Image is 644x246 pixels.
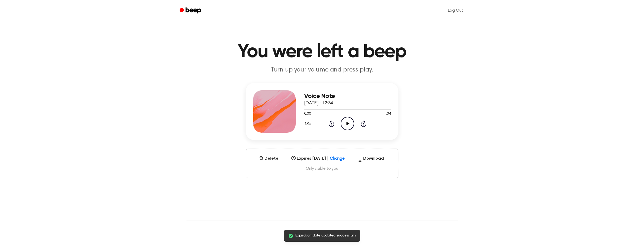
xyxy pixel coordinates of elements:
[356,155,386,164] button: Download
[304,93,391,100] h3: Voice Note
[176,6,206,16] a: Beep
[304,119,313,128] button: 2.0x
[253,166,392,171] span: Only visible to you
[257,155,280,162] button: Delete
[443,4,468,17] a: Log Out
[186,42,458,61] h1: You were left a beep
[304,111,311,117] span: 0:00
[384,111,391,117] span: 1:34
[304,101,333,106] span: [DATE] · 12:34
[220,66,424,74] p: Turn up your volume and press play.
[295,233,356,239] span: Expiration date updated successfully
